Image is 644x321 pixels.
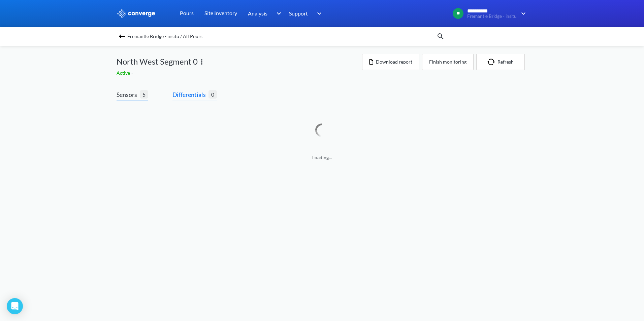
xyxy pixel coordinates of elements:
img: icon-file.svg [369,59,373,65]
span: Differentials [172,90,208,99]
img: icon-search.svg [437,32,445,40]
button: Download report [362,54,419,70]
span: 0 [208,90,217,99]
span: - [131,70,134,76]
span: Analysis [248,9,267,17]
img: downArrow.svg [272,9,283,17]
img: logo_ewhite.svg [117,9,156,18]
span: Fremantle Bridge - insitu [467,14,517,19]
span: Fremantle Bridge - insitu / All Pours [127,32,202,41]
span: Loading... [117,154,527,161]
img: backspace.svg [118,32,126,40]
span: 5 [140,90,148,99]
span: Active [117,70,131,76]
button: Refresh [476,54,525,70]
button: Finish monitoring [422,54,474,70]
span: Support [289,9,308,17]
span: North West Segment 0 [117,55,198,68]
img: downArrow.svg [313,9,323,17]
div: Open Intercom Messenger [7,298,23,314]
span: Sensors [117,90,140,99]
img: more.svg [198,58,206,66]
img: icon-refresh.svg [487,59,497,65]
img: downArrow.svg [517,9,527,17]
